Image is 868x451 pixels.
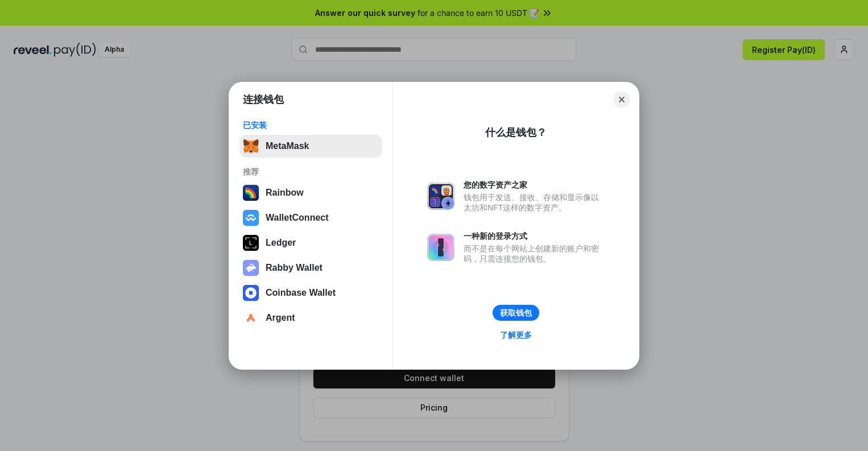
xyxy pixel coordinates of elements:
div: Argent [266,313,295,323]
button: 获取钱包 [493,305,539,321]
button: WalletConnect [239,206,382,229]
a: 了解更多 [493,328,539,342]
div: WalletConnect [266,213,329,223]
div: Coinbase Wallet [266,288,336,298]
button: Rabby Wallet [239,256,382,279]
button: Ledger [239,231,382,254]
div: 推荐 [243,167,379,177]
h1: 连接钱包 [243,93,284,106]
div: Rainbow [266,188,304,198]
div: Rabby Wallet [266,263,323,273]
div: 您的数字资产之家 [464,180,605,190]
div: 一种新的登录方式 [464,231,605,241]
img: svg+xml,%3Csvg%20xmlns%3D%22http%3A%2F%2Fwww.w3.org%2F2000%2Fsvg%22%20fill%3D%22none%22%20viewBox... [427,183,454,210]
img: svg+xml,%3Csvg%20fill%3D%22none%22%20height%3D%2233%22%20viewBox%3D%220%200%2035%2033%22%20width%... [243,138,259,154]
img: svg+xml,%3Csvg%20width%3D%22120%22%20height%3D%22120%22%20viewBox%3D%220%200%20120%20120%22%20fil... [243,185,259,201]
div: 已安装 [243,120,379,130]
div: Ledger [266,238,296,248]
div: 什么是钱包？ [485,126,547,139]
div: 而不是在每个网站上创建新的账户和密码，只需连接您的钱包。 [464,243,605,264]
img: svg+xml,%3Csvg%20xmlns%3D%22http%3A%2F%2Fwww.w3.org%2F2000%2Fsvg%22%20fill%3D%22none%22%20viewBox... [243,260,259,276]
button: Argent [239,307,382,329]
img: svg+xml,%3Csvg%20width%3D%2228%22%20height%3D%2228%22%20viewBox%3D%220%200%2028%2028%22%20fill%3D... [243,210,259,226]
div: 钱包用于发送、接收、存储和显示像以太坊和NFT这样的数字资产。 [464,192,605,213]
button: Rainbow [239,181,382,204]
div: MetaMask [266,141,309,151]
img: svg+xml,%3Csvg%20xmlns%3D%22http%3A%2F%2Fwww.w3.org%2F2000%2Fsvg%22%20fill%3D%22none%22%20viewBox... [427,234,454,261]
button: Coinbase Wallet [239,282,382,304]
img: svg+xml,%3Csvg%20width%3D%2228%22%20height%3D%2228%22%20viewBox%3D%220%200%2028%2028%22%20fill%3D... [243,285,259,301]
div: 了解更多 [500,330,532,340]
div: 获取钱包 [500,308,532,318]
button: Close [614,92,630,107]
img: svg+xml,%3Csvg%20xmlns%3D%22http%3A%2F%2Fwww.w3.org%2F2000%2Fsvg%22%20width%3D%2228%22%20height%3... [243,235,259,251]
button: MetaMask [239,135,382,158]
img: svg+xml,%3Csvg%20width%3D%2228%22%20height%3D%2228%22%20viewBox%3D%220%200%2028%2028%22%20fill%3D... [243,310,259,326]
